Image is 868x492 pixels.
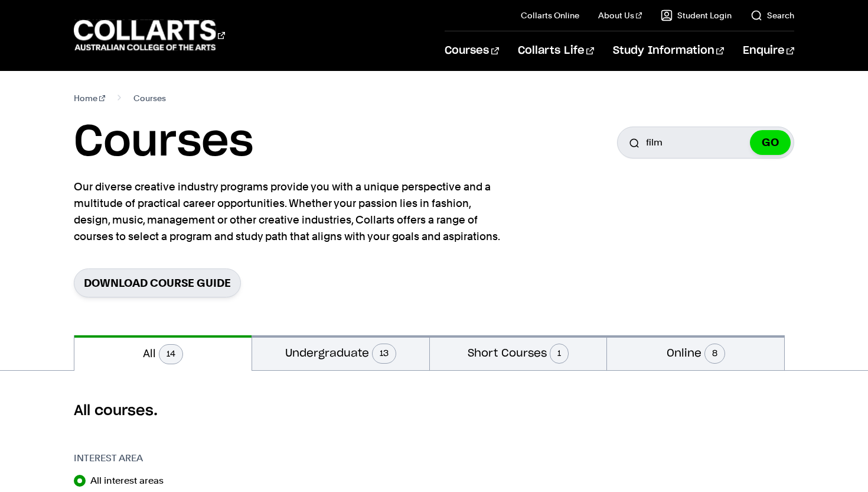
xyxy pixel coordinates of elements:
[607,335,784,370] button: Online8
[159,344,183,364] span: 14
[252,335,429,370] button: Undergraduate13
[518,31,594,70] a: Collarts Life
[74,179,505,245] p: Our diverse creative industry programs provide you with a unique perspective and a multitude of p...
[704,344,725,364] span: 8
[750,130,791,155] button: GO
[74,18,225,52] div: Go to homepage
[430,335,607,370] button: Short Courses1
[550,344,569,364] span: 1
[613,31,724,70] a: Study Information
[521,9,579,21] a: Collarts Online
[74,451,215,465] h3: Interest Area
[74,116,253,169] h1: Courses
[372,344,396,364] span: 13
[617,127,794,158] input: Search for a course
[598,9,642,21] a: About Us
[74,402,794,420] h2: All courses.
[90,472,173,489] label: All interest areas
[750,9,794,21] a: Search
[133,90,166,106] span: Courses
[74,90,105,106] a: Home
[743,31,794,70] a: Enquire
[74,335,252,371] button: All14
[74,268,241,297] a: Download Course Guide
[661,9,732,21] a: Student Login
[445,31,498,70] a: Courses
